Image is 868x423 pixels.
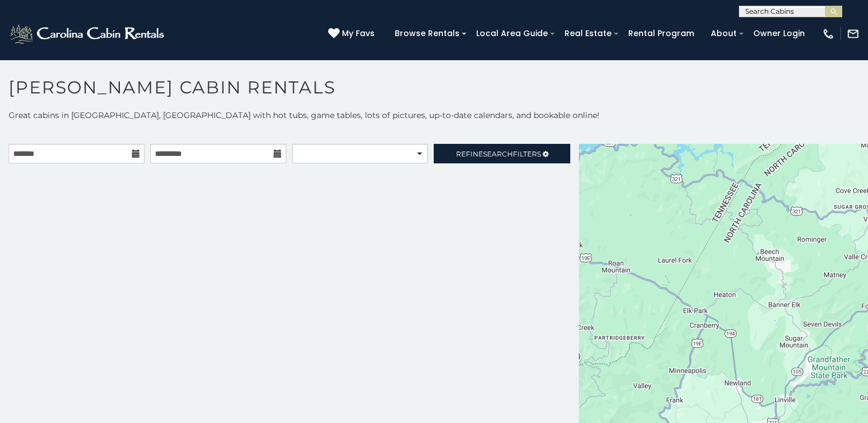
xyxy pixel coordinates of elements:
[342,28,375,40] span: My Favs
[389,25,465,42] a: Browse Rentals
[434,144,570,163] a: RefineSearchFilters
[559,25,617,42] a: Real Estate
[9,22,168,45] img: White-1-2.png
[822,28,835,40] img: phone-regular-white.png
[483,150,513,158] span: Search
[847,28,859,40] img: mail-regular-white.png
[470,25,554,42] a: Local Area Guide
[622,25,700,42] a: Rental Program
[705,25,742,42] a: About
[456,150,541,158] span: Refine Filters
[328,28,377,40] a: My Favs
[748,25,811,42] a: Owner Login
